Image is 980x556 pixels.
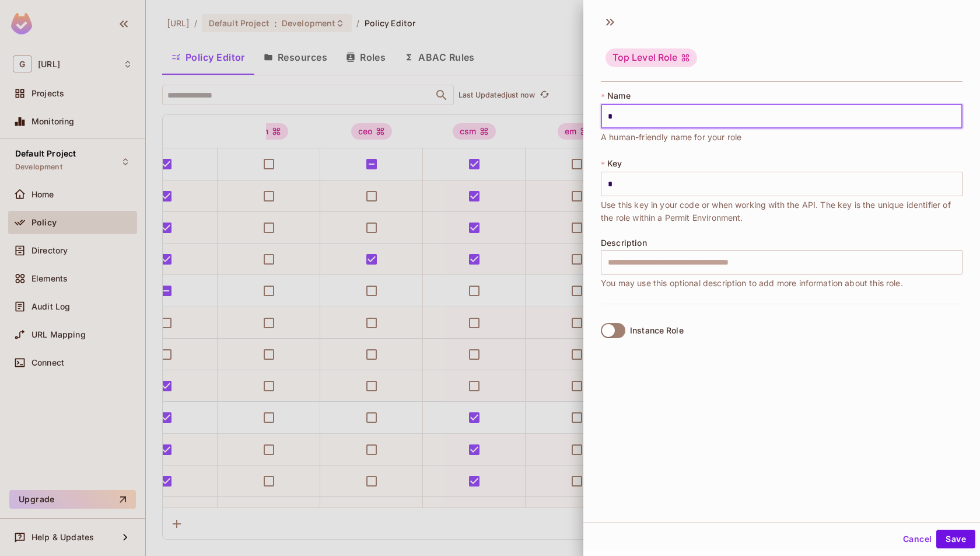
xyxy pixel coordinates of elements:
span: You may use this optional description to add more information about this role. [601,277,903,290]
span: A human-friendly name for your role [601,131,741,144]
span: Key [607,159,622,168]
button: Cancel [898,530,936,548]
div: Top Level Role [605,48,697,67]
span: Use this key in your code or when working with the API. The key is the unique identifier of the r... [601,199,963,224]
span: Description [601,238,647,248]
div: Instance Role [630,326,684,335]
button: Save [936,530,975,548]
span: Name [607,91,631,100]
